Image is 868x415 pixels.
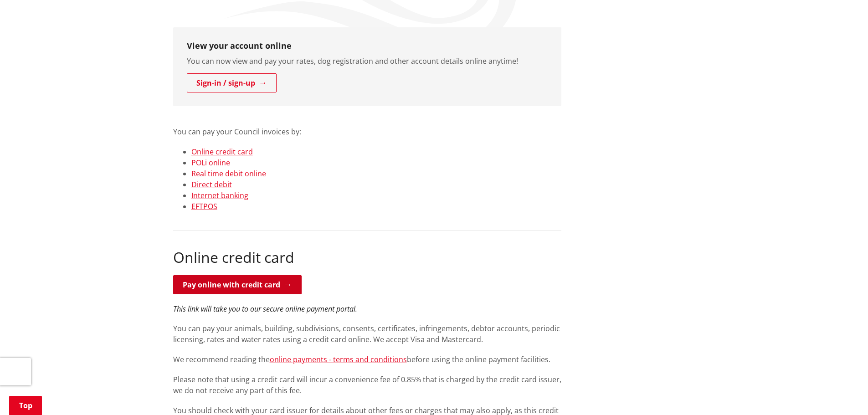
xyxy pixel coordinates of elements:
[173,249,561,266] h2: Online credit card
[9,396,42,415] a: Top
[191,147,253,157] a: Online credit card
[173,115,561,137] p: You can pay your Council invoices by:
[270,354,407,364] a: online payments - terms and conditions
[187,73,277,92] a: Sign-in / sign-up
[187,41,548,51] h3: View your account online
[191,179,232,190] a: Direct debit
[191,169,266,179] a: Real time debit online
[173,374,561,396] p: Please note that using a credit card will incur a convenience fee of 0.85% that is charged by the...
[191,201,217,211] a: EFTPOS
[191,158,230,168] a: POLi online
[173,275,302,294] a: Pay online with credit card
[826,377,859,410] iframe: Messenger Launcher
[191,190,248,200] a: Internet banking
[173,304,357,314] em: This link will take you to our secure online payment portal.
[187,56,548,67] p: You can now view and pay your rates, dog registration and other account details online anytime!
[173,354,561,365] p: We recommend reading the before using the online payment facilities.
[173,323,561,345] p: You can pay your animals, building, subdivisions, consents, certificates, infringements, debtor a...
